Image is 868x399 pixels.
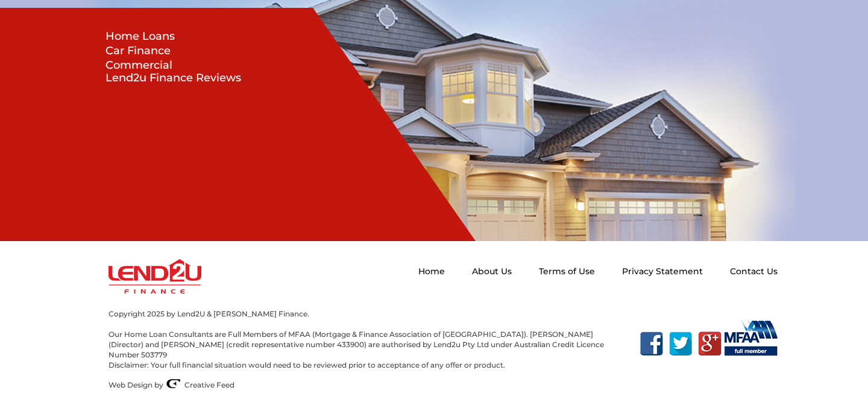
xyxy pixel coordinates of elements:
[706,266,778,277] a: Contact Us
[105,72,313,83] a: Lend2u Finance Reviews
[448,266,512,277] a: About Us
[105,44,171,57] a: Car Finance
[105,58,172,72] a: Commercial
[163,379,234,391] a: Creative Feed
[105,30,175,43] a: Home Loans
[90,376,778,394] p: Web Design by
[598,266,703,277] a: Privacy Statement
[394,266,445,277] a: Home
[90,309,606,376] p: Copyright 2025 by Lend2U & [PERSON_NAME] Finance. Our Home Loan Consultants are Full Members of M...
[515,266,595,277] a: Terms of Use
